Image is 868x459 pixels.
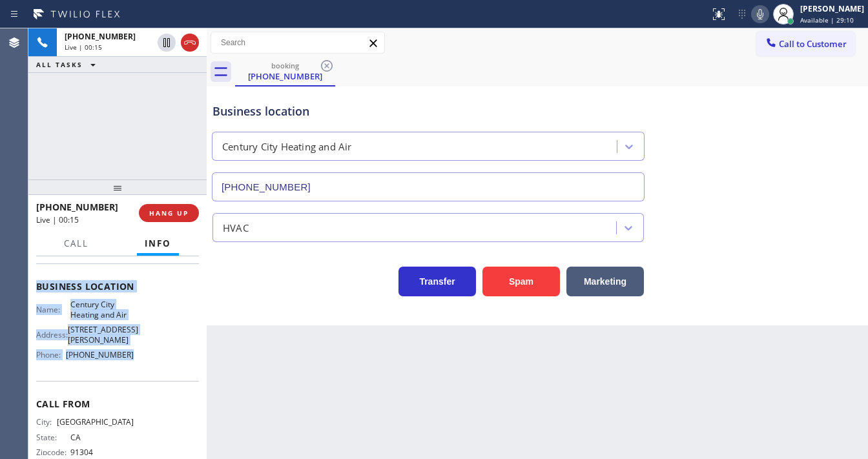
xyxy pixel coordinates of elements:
span: Business location [36,280,199,292]
span: HANG UP [149,209,189,218]
input: Phone Number [212,172,645,201]
span: Live | 00:15 [36,214,79,225]
span: Call to Customer [779,38,847,50]
span: [PHONE_NUMBER] [66,350,134,360]
span: State: [36,433,70,442]
span: [STREET_ADDRESS][PERSON_NAME] [68,325,138,345]
button: Marketing [566,267,644,296]
span: City: [36,417,57,427]
button: Info [137,231,179,256]
span: Phone: [36,350,66,360]
span: [PHONE_NUMBER] [65,31,136,42]
span: Available | 29:10 [800,15,854,25]
span: Zipcode: [36,447,70,457]
button: ALL TASKS [28,57,108,72]
span: [GEOGRAPHIC_DATA] [57,417,134,427]
div: (818) 825-7603 [236,57,334,85]
button: Hold Customer [158,34,176,52]
span: CA [70,433,134,442]
input: Search [211,32,384,53]
div: [PERSON_NAME] [800,3,864,14]
span: Call From [36,398,199,410]
button: HANG UP [139,204,199,222]
span: Call [64,238,88,249]
div: HVAC [223,220,249,235]
button: Mute [751,5,769,23]
span: [PHONE_NUMBER] [36,201,118,213]
span: Century City Heating and Air [70,300,134,320]
span: Live | 00:15 [65,43,102,52]
div: Business location [212,103,644,120]
span: Info [145,238,171,249]
div: Century City Heating and Air [222,139,352,154]
div: [PHONE_NUMBER] [236,70,334,82]
span: ALL TASKS [36,60,83,69]
button: Spam [482,267,560,296]
span: 91304 [70,447,134,457]
button: Transfer [398,267,476,296]
button: Call [56,231,96,256]
button: Hang up [181,34,199,52]
div: booking [236,61,334,70]
button: Call to Customer [756,32,855,56]
span: Name: [36,305,70,314]
span: Address: [36,330,68,340]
